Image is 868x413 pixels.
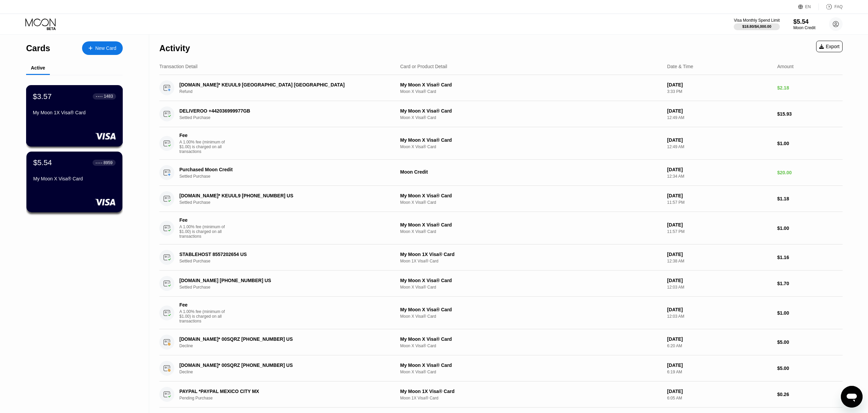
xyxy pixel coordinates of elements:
div: [DATE] [667,362,772,368]
div: 6:05 AM [667,396,772,400]
div: Amount [777,64,793,69]
div: 11:57 PM [667,200,772,205]
div: Export [816,41,843,52]
div: $5.00 [777,366,843,371]
div: 12:38 AM [667,259,772,263]
div: Settled Purchase [179,200,391,205]
div: FAQ [819,3,843,10]
div: $1.18 [777,196,843,201]
div: $2.18 [777,85,843,91]
div: EN [805,4,811,9]
div: My Moon X Visa® Card [33,176,116,181]
div: My Moon X Visa® Card [400,82,662,87]
div: Moon X Visa® Card [400,200,662,205]
div: 12:03 AM [667,285,772,290]
div: Pending Purchase [179,396,391,400]
div: [DATE] [667,82,772,87]
div: $1.00 [777,310,843,316]
div: My Moon 1X Visa® Card [400,389,662,394]
div: A 1.00% fee (minimum of $1.00) is charged on all transactions [179,140,230,154]
div: $3.57● ● ● ●1483My Moon 1X Visa® Card [26,85,122,146]
div: EN [798,3,819,10]
div: Moon 1X Visa® Card [400,396,662,400]
div: Settled Purchase [179,259,391,263]
div: [DATE] [667,108,772,114]
div: Moon X Visa® Card [400,314,662,319]
div: [DATE] [667,222,772,228]
div: [DATE] [667,167,772,172]
div: $5.54 [793,18,815,25]
div: 6:19 AM [667,370,772,374]
div: Moon Credit [793,25,815,30]
div: My Moon 1X Visa® Card [33,110,116,115]
div: My Moon X Visa® Card [400,108,662,114]
div: Card or Product Detail [400,64,447,69]
div: 1483 [104,94,113,99]
div: [DOMAIN_NAME] [PHONE_NUMBER] US [179,278,376,283]
div: $1.16 [777,255,843,260]
div: FeeA 1.00% fee (minimum of $1.00) is charged on all transactionsMy Moon X Visa® CardMoon X Visa® ... [159,297,843,329]
div: Refund [179,89,391,94]
div: 12:49 AM [667,144,772,149]
div: Moon X Visa® Card [400,115,662,120]
div: $1.00 [777,141,843,146]
div: PAYPAL *PAYPAL MEXICO CITY MX [179,389,376,394]
div: Active [31,65,45,71]
div: [DATE] [667,278,772,283]
div: $5.54● ● ● ●8959My Moon X Visa® Card [26,152,122,212]
div: [DOMAIN_NAME]* 00SQRZ [PHONE_NUMBER] US [179,362,376,368]
div: Moon X Visa® Card [400,343,662,348]
div: STABLEHOST 8557202654 USSettled PurchaseMy Moon 1X Visa® CardMoon 1X Visa® Card[DATE]12:38 AM$1.16 [159,244,843,271]
div: $1.70 [777,281,843,286]
iframe: Button to launch messaging window [841,386,863,408]
div: Fee [179,302,227,308]
div: [DOMAIN_NAME]* 00SQRZ [PHONE_NUMBER] USDeclineMy Moon X Visa® CardMoon X Visa® Card[DATE]6:20 AM$... [159,329,843,355]
div: Decline [179,370,391,374]
div: [DATE] [667,307,772,312]
div: Settled Purchase [179,285,391,290]
div: Moon Credit [400,169,662,175]
div: 11:57 PM [667,229,772,234]
div: [DATE] [667,193,772,198]
div: [DOMAIN_NAME]* 00SQRZ [PHONE_NUMBER] US [179,336,376,342]
div: My Moon X Visa® Card [400,336,662,342]
div: [DATE] [667,137,772,143]
div: $3.57 [33,92,52,101]
div: [DATE] [667,389,772,394]
div: A 1.00% fee (minimum of $1.00) is charged on all transactions [179,224,230,239]
div: My Moon X Visa® Card [400,193,662,198]
div: Cards [26,43,50,53]
div: DELIVEROO +442036999977GBSettled PurchaseMy Moon X Visa® CardMoon X Visa® Card[DATE]12:49 AM$15.93 [159,101,843,127]
div: Date & Time [667,64,693,69]
div: FeeA 1.00% fee (minimum of $1.00) is charged on all transactionsMy Moon X Visa® CardMoon X Visa® ... [159,127,843,160]
div: [DOMAIN_NAME]* KEUUL9 [PHONE_NUMBER] USSettled PurchaseMy Moon X Visa® CardMoon X Visa® Card[DATE... [159,186,843,212]
div: ● ● ● ● [96,162,102,164]
div: Purchased Moon Credit [179,167,376,172]
div: Fee [179,217,227,223]
div: My Moon X Visa® Card [400,307,662,312]
div: $5.00 [777,339,843,345]
div: [DATE] [667,252,772,257]
div: Moon X Visa® Card [400,144,662,149]
div: PAYPAL *PAYPAL MEXICO CITY MXPending PurchaseMy Moon 1X Visa® CardMoon 1X Visa® Card[DATE]6:05 AM... [159,381,843,408]
div: Moon X Visa® Card [400,285,662,290]
div: Moon X Visa® Card [400,370,662,374]
div: $5.54 [33,158,52,167]
div: Moon X Visa® Card [400,229,662,234]
div: DELIVEROO +442036999977GB [179,108,376,114]
div: ● ● ● ● [96,95,103,97]
div: FAQ [834,4,843,9]
div: Visa Monthly Spend Limit [734,18,780,23]
div: $5.54Moon Credit [793,18,815,30]
div: 3:33 PM [667,89,772,94]
div: New Card [95,45,116,51]
div: Settled Purchase [179,115,391,120]
div: Decline [179,343,391,348]
div: 12:03 AM [667,314,772,319]
div: 12:49 AM [667,115,772,120]
div: 6:20 AM [667,343,772,348]
div: STABLEHOST 8557202654 US [179,252,376,257]
div: $15.93 [777,111,843,117]
div: [DOMAIN_NAME]* KEUUL9 [PHONE_NUMBER] US [179,193,376,198]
